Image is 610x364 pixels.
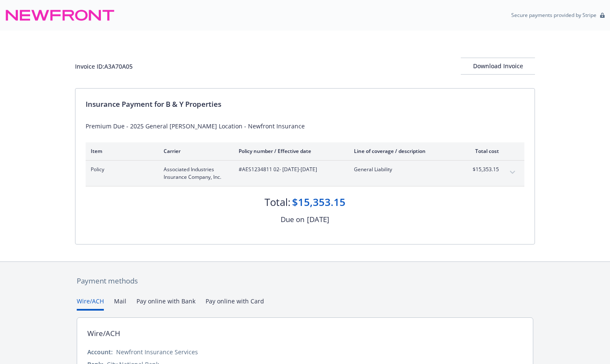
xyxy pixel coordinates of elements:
span: $15,353.15 [467,166,499,173]
span: Associated Industries Insurance Company, Inc. [164,166,225,181]
span: General Liability [354,166,454,173]
div: Carrier [164,147,225,155]
div: PolicyAssociated Industries Insurance Company, Inc.#AES1234811 02- [DATE]-[DATE]General Liability... [86,161,524,186]
div: Newfront Insurance Services [116,347,198,356]
button: Wire/ACH [77,297,104,311]
div: [DATE] [307,214,329,225]
div: Wire/ACH [87,328,120,339]
div: Total: [265,195,290,209]
div: Download Invoice [461,58,535,74]
div: Invoice ID: A3A70A05 [75,62,133,71]
p: Secure payments provided by Stripe [511,11,596,19]
div: Item [91,147,150,155]
div: Line of coverage / description [354,147,454,155]
div: Account: [87,347,113,356]
div: $15,353.15 [292,195,345,209]
button: Pay online with Bank [136,297,195,311]
button: Download Invoice [461,58,535,75]
span: #AES1234811 02 - [DATE]-[DATE] [239,166,340,173]
div: Payment methods [77,275,533,286]
button: Pay online with Card [206,297,264,311]
span: Policy [91,166,150,173]
div: Insurance Payment for B & Y Properties [86,99,524,110]
button: expand content [506,166,519,179]
button: Mail [114,297,126,311]
div: Due on [281,214,304,225]
div: Total cost [467,147,499,155]
div: Premium Due - 2025 General [PERSON_NAME] Location - Newfront Insurance [86,122,524,131]
div: Policy number / Effective date [239,147,340,155]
